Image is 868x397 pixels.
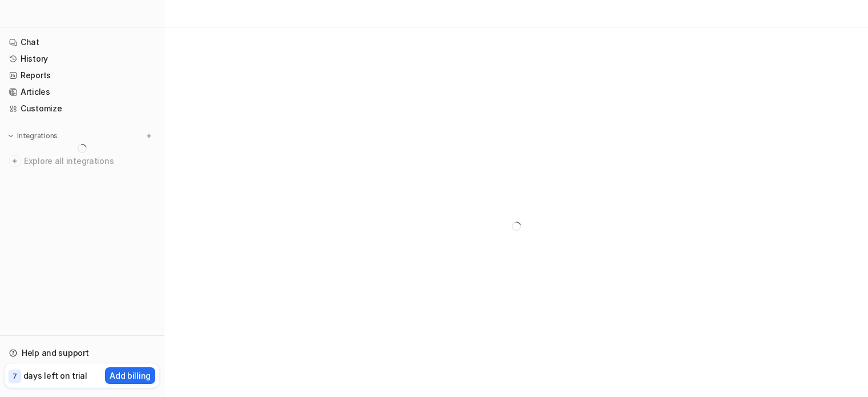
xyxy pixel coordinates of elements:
[110,370,151,382] p: Add billing
[7,132,15,140] img: expand menu
[5,153,159,169] a: Explore all integrations
[5,130,61,142] button: Integrations
[5,345,159,361] a: Help and support
[105,367,155,384] button: Add billing
[24,152,155,170] span: Explore all integrations
[9,155,21,167] img: explore all integrations
[145,132,153,140] img: menu_add.svg
[17,131,58,141] p: Integrations
[5,67,159,83] a: Reports
[5,51,159,67] a: History
[13,371,17,382] p: 7
[5,34,159,50] a: Chat
[5,101,159,117] a: Customize
[23,370,87,382] p: days left on trial
[5,84,159,100] a: Articles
